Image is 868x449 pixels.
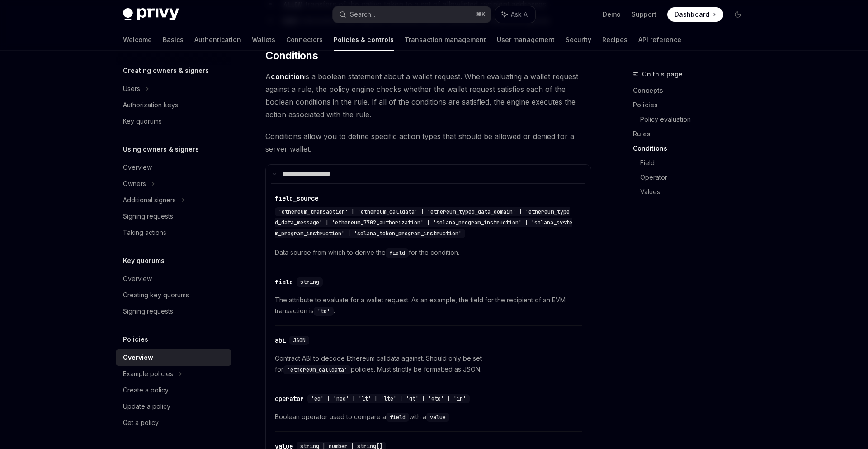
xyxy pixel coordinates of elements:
a: Security [566,29,591,51]
a: Creating key quorums [116,287,231,303]
div: Overview [123,273,152,284]
a: Welcome [123,29,152,51]
span: string [300,278,319,286]
strong: condition [271,72,304,81]
a: Policies [633,98,752,112]
a: Transaction management [405,29,486,51]
h5: Using owners & signers [123,144,199,155]
div: Overview [123,352,153,363]
span: 'eq' | 'neq' | 'lt' | 'lte' | 'gt' | 'gte' | 'in' [311,395,466,402]
code: 'to' [314,307,334,316]
span: JSON [293,337,306,344]
div: operator [275,394,304,403]
a: Operator [640,170,752,185]
div: Key quorums [123,116,162,127]
a: Authorization keys [116,97,231,113]
span: The attribute to evaluate for a wallet request. As an example, the field for the recipient of an ... [275,295,582,316]
div: Update a policy [123,401,170,412]
a: Connectors [286,29,323,51]
a: Concepts [633,83,752,98]
h5: Key quorums [123,255,165,266]
button: Search...⌘K [333,6,491,23]
a: Overview [116,159,231,176]
span: Dashboard [675,10,709,19]
span: 'ethereum_transaction' | 'ethereum_calldata' | 'ethereum_typed_data_domain' | 'ethereum_typed_dat... [275,208,572,237]
span: Contract ABI to decode Ethereum calldata against. Should only be set for policies. Must strictly ... [275,353,582,375]
span: On this page [642,69,683,80]
span: Data source from which to derive the for the condition. [275,247,582,258]
span: Conditions allow you to define specific action types that should be allowed or denied for a serve... [265,130,591,155]
span: ⌘ K [476,11,486,18]
div: Creating key quorums [123,290,189,301]
div: Create a policy [123,385,169,396]
h5: Policies [123,334,148,345]
div: Signing requests [123,306,173,317]
a: Create a policy [116,382,231,398]
a: Signing requests [116,303,231,320]
a: Key quorums [116,113,231,129]
a: Overview [116,271,231,287]
code: field [386,413,409,422]
a: Policies & controls [334,29,394,51]
a: Dashboard [667,7,723,22]
a: Support [632,10,656,19]
a: Wallets [252,29,275,51]
div: Get a policy [123,417,159,428]
button: Ask AI [495,6,535,23]
div: Additional signers [123,195,176,205]
a: Demo [603,10,621,19]
div: field [275,277,293,287]
code: 'ethereum_calldata' [283,365,351,374]
div: Example policies [123,368,173,379]
span: Ask AI [511,10,529,19]
div: Search... [350,9,375,20]
a: Overview [116,349,231,366]
div: Owners [123,178,146,189]
div: Taking actions [123,227,166,238]
a: Rules [633,127,752,141]
div: Signing requests [123,211,173,222]
h5: Creating owners & signers [123,65,209,76]
button: Toggle dark mode [731,7,745,22]
div: Authorization keys [123,100,178,110]
a: Signing requests [116,208,231,224]
a: Authentication [194,29,241,51]
a: User management [497,29,555,51]
a: Conditions [633,141,752,156]
a: Taking actions [116,224,231,241]
a: Get a policy [116,415,231,431]
span: Conditions [265,48,318,63]
code: value [426,413,449,422]
code: field [386,248,409,258]
a: Field [640,156,752,170]
img: dark logo [123,8,179,21]
a: Values [640,185,752,199]
span: Boolean operator used to compare a with a [275,411,582,422]
a: Basics [163,29,184,51]
a: API reference [638,29,681,51]
div: abi [275,336,286,345]
span: A is a boolean statement about a wallet request. When evaluating a wallet request against a rule,... [265,70,591,121]
a: Recipes [602,29,627,51]
div: Overview [123,162,152,173]
div: field_source [275,194,318,203]
a: Policy evaluation [640,112,752,127]
div: Users [123,83,140,94]
a: Update a policy [116,398,231,415]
